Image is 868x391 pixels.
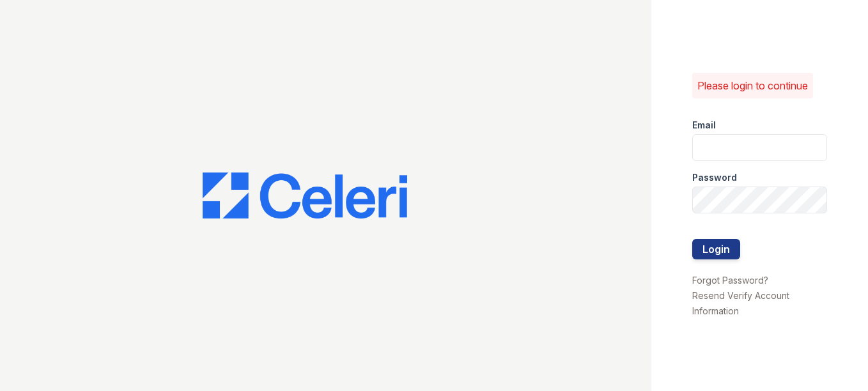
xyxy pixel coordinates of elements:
img: CE_Logo_Blue-a8612792a0a2168367f1c8372b55b34899dd931a85d93a1a3d3e32e68fde9ad4.png [203,172,407,218]
a: Forgot Password? [692,275,768,286]
button: Login [692,239,740,259]
p: Please login to continue [697,78,808,93]
label: Email [692,119,716,132]
a: Resend Verify Account Information [692,290,789,316]
label: Password [692,171,737,184]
